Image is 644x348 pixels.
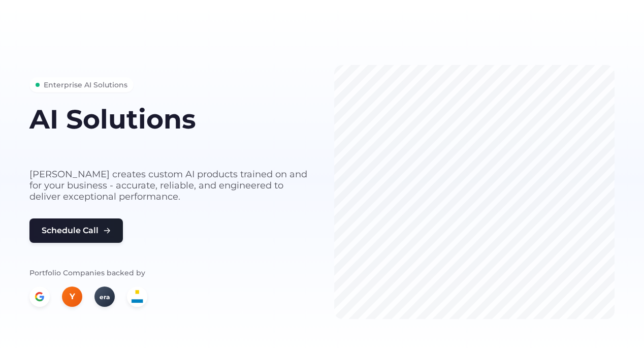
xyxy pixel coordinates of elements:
h2: built for your business needs [29,138,310,156]
p: Portfolio Companies backed by [29,267,310,278]
h1: AI Solutions [29,105,310,134]
span: Enterprise AI Solutions [44,79,127,90]
p: [PERSON_NAME] creates custom AI products trained on and for your business - accurate, reliable, a... [29,169,310,202]
div: era [94,287,115,307]
div: Y [62,287,82,307]
button: Schedule Call [29,218,123,243]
